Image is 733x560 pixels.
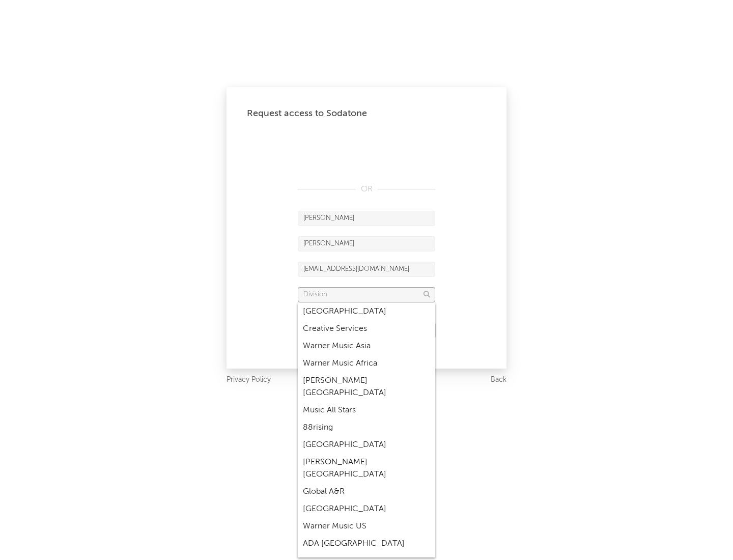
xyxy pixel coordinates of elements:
[298,287,435,302] input: Division
[298,320,435,338] div: Creative Services
[298,483,435,500] div: Global A&R
[298,303,435,320] div: [GEOGRAPHIC_DATA]
[298,355,435,372] div: Warner Music Africa
[298,236,435,251] input: Last Name
[298,454,435,483] div: [PERSON_NAME] [GEOGRAPHIC_DATA]
[298,211,435,226] input: First Name
[227,374,271,386] a: Privacy Policy
[491,374,506,386] a: Back
[298,183,435,195] div: OR
[298,535,435,552] div: ADA [GEOGRAPHIC_DATA]
[298,338,435,355] div: Warner Music Asia
[298,262,435,277] input: Email
[298,518,435,535] div: Warner Music US
[298,500,435,518] div: [GEOGRAPHIC_DATA]
[298,419,435,436] div: 88rising
[298,436,435,454] div: [GEOGRAPHIC_DATA]
[298,372,435,402] div: [PERSON_NAME] [GEOGRAPHIC_DATA]
[298,402,435,419] div: Music All Stars
[247,107,486,120] div: Request access to Sodatone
